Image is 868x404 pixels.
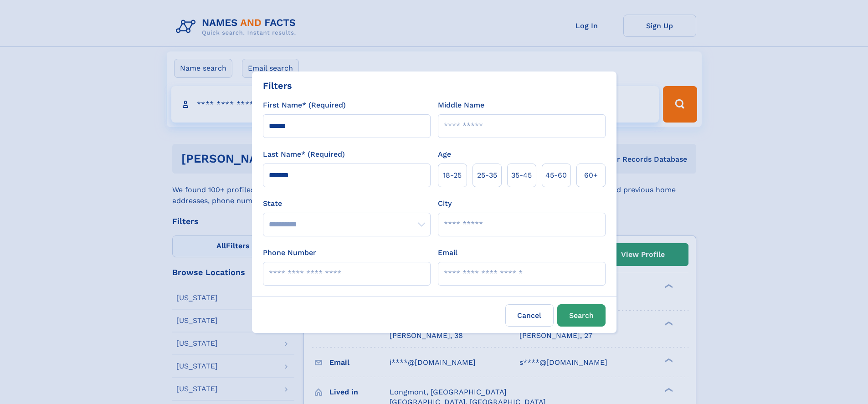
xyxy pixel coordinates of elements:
[584,170,598,181] span: 60+
[438,149,451,160] label: Age
[263,79,292,92] div: Filters
[263,247,316,258] label: Phone Number
[477,170,497,181] span: 25‑35
[443,170,462,181] span: 18‑25
[505,304,554,327] label: Cancel
[557,304,606,327] button: Search
[263,100,346,111] label: First Name* (Required)
[545,170,567,181] span: 45‑60
[263,198,431,209] label: State
[438,198,452,209] label: City
[511,170,532,181] span: 35‑45
[438,247,457,258] label: Email
[438,100,484,111] label: Middle Name
[263,149,345,160] label: Last Name* (Required)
